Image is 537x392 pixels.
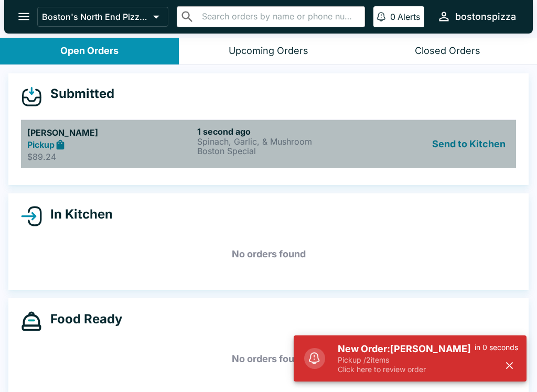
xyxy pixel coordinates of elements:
[229,45,308,57] div: Upcoming Orders
[21,235,516,273] h5: No orders found
[475,343,518,352] p: in 0 seconds
[60,45,119,57] div: Open Orders
[390,12,395,22] p: 0
[197,126,363,137] h6: 1 second ago
[197,137,363,146] p: Spinach, Garlic, & Mushroom
[415,45,480,57] div: Closed Orders
[37,7,168,27] button: Boston's North End Pizza Bakery
[27,139,55,150] strong: Pickup
[27,151,193,162] p: $89.24
[398,12,420,22] p: Alerts
[199,9,360,24] input: Search orders by name or phone number
[42,86,114,102] h4: Submitted
[455,10,516,23] div: bostonspizza
[197,146,363,156] p: Boston Special
[21,119,516,169] a: [PERSON_NAME]Pickup$89.241 second agoSpinach, Garlic, & MushroomBoston SpecialSend to Kitchen
[42,206,113,222] h4: In Kitchen
[42,311,122,327] h4: Food Ready
[338,343,475,355] h5: New Order: [PERSON_NAME]
[27,126,193,139] h5: [PERSON_NAME]
[433,5,520,28] button: bostonspizza
[10,3,37,30] button: open drawer
[21,340,516,378] h5: No orders found
[42,12,149,22] p: Boston's North End Pizza Bakery
[338,355,475,365] p: Pickup / 2 items
[338,365,475,374] p: Click here to review order
[428,126,510,162] button: Send to Kitchen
